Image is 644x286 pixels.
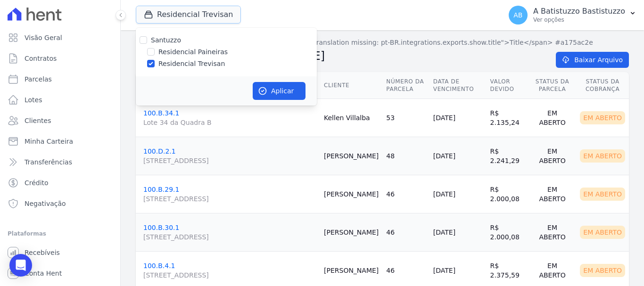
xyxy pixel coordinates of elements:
[25,33,62,42] span: Visão Geral
[25,199,66,208] span: Negativação
[25,74,52,84] span: Parcelas
[320,137,382,175] td: [PERSON_NAME]
[429,175,487,213] td: [DATE]
[4,173,116,192] a: Crédito
[532,221,572,244] div: Em Aberto
[25,54,57,63] span: Contratos
[8,228,113,239] div: Plataformas
[528,72,576,99] th: Status da Parcela
[25,95,42,105] span: Lotes
[382,137,429,175] td: 48
[487,99,528,137] td: R$ 2.135,24
[533,7,625,16] p: A Batistuzzo Bastistuzzo
[4,264,116,283] a: Conta Hent
[25,137,73,146] span: Minha Carteira
[580,226,625,239] div: Em Aberto
[143,156,316,165] span: [STREET_ADDRESS]
[143,186,316,204] a: 100.B.29.1[STREET_ADDRESS]
[320,99,382,137] td: Kellen Villalba
[4,70,116,89] a: Parcelas
[143,262,316,280] a: 100.B.4.1[STREET_ADDRESS]
[487,175,528,213] td: R$ 2.000,08
[320,72,382,99] th: Cliente
[576,72,629,99] th: Status da Cobrança
[4,194,116,213] a: Negativação
[25,248,60,257] span: Recebíveis
[580,264,625,277] div: Em Aberto
[253,82,305,100] button: Aplicar
[382,213,429,252] td: 46
[174,38,593,48] a: <span class="translation_missing" title="translation missing: pt-BR.integrations.exports.show.tit...
[532,106,572,129] div: Em Aberto
[143,224,316,242] a: 100.B.30.1[STREET_ADDRESS]
[580,188,625,201] div: Em Aberto
[25,269,62,278] span: Conta Hent
[487,137,528,175] td: R$ 2.241,29
[4,153,116,172] a: Transferências
[429,213,487,252] td: [DATE]
[320,213,382,252] td: [PERSON_NAME]
[429,72,487,99] th: Data de Vencimento
[556,52,629,68] a: Baixar Arquivo
[513,12,522,18] span: AB
[143,147,316,165] a: 100.D.2.1[STREET_ADDRESS]
[158,59,225,69] label: Residencial Trevisan
[533,16,625,24] p: Ver opções
[4,132,116,151] a: Minha Carteira
[487,213,528,252] td: R$ 2.000,08
[580,111,625,124] div: Em Aberto
[382,175,429,213] td: 46
[9,254,32,277] div: Open Intercom Messenger
[487,72,528,99] th: Valor devido
[580,149,625,163] div: Em Aberto
[4,49,116,68] a: Contratos
[532,145,572,167] div: Em Aberto
[532,183,572,205] div: Em Aberto
[382,99,429,137] td: 53
[532,259,572,282] div: Em Aberto
[382,72,429,99] th: Número da Parcela
[4,90,116,109] a: Lotes
[151,36,181,44] label: Santuzzo
[4,111,116,130] a: Clientes
[4,28,116,47] a: Visão Geral
[501,2,644,28] button: AB A Batistuzzo Bastistuzzo Ver opções
[143,270,316,280] span: [STREET_ADDRESS]
[4,243,116,262] a: Recebíveis
[143,109,316,127] a: 100.B.34.1Lote 34 da Quadra B
[25,178,49,188] span: Crédito
[143,194,316,204] span: [STREET_ADDRESS]
[429,137,487,175] td: [DATE]
[25,116,51,125] span: Clientes
[320,175,382,213] td: [PERSON_NAME]
[136,38,629,48] nav: Breadcrumb
[429,99,487,137] td: [DATE]
[158,47,228,57] label: Residencial Paineiras
[143,118,316,127] span: Lote 34 da Quadra B
[143,232,316,242] span: [STREET_ADDRESS]
[25,157,72,167] span: Transferências
[136,48,541,65] h2: Exportação de Retorno:
[136,6,241,24] button: Residencial Trevisan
